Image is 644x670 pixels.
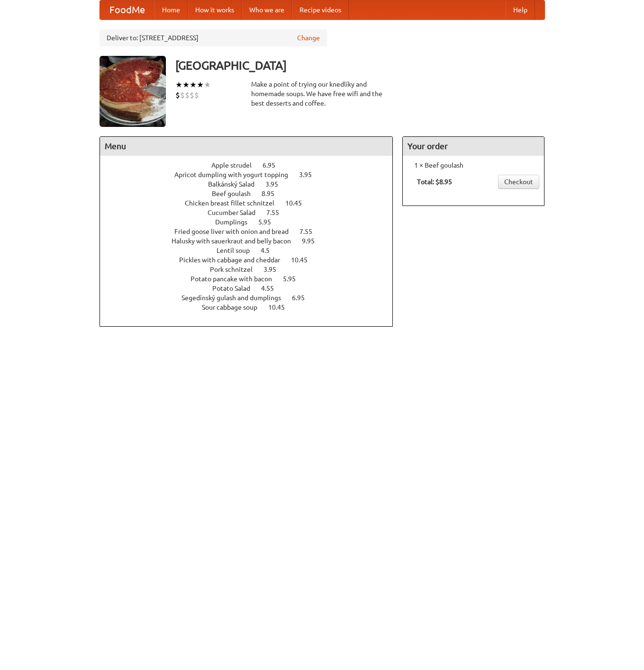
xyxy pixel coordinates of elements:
[263,161,285,169] span: 6.95
[262,190,284,197] span: 8.95
[408,161,539,170] li: 1 × Beef goulash
[210,266,294,273] a: Pork schnitzel 3.95
[211,161,261,169] span: Apple strudel
[211,161,293,169] a: Apple strudel 6.95
[299,171,321,179] span: 3.95
[185,90,190,100] li: $
[174,228,330,235] a: Fried goose liver with onion and bread 7.55
[265,180,288,188] span: 3.95
[181,294,322,302] a: Segedínský gulash and dumplings 6.95
[212,190,260,197] span: Beef goulash
[283,275,305,283] span: 5.95
[217,247,287,254] a: Lentil soup 4.5
[215,218,289,226] a: Dumplings 5.95
[190,275,281,283] span: Potato pancake with bacon
[297,33,320,43] a: Change
[188,0,242,19] a: How it works
[212,285,260,292] span: Potato Salad
[185,199,284,207] span: Chicken breast fillet schnitzel
[100,0,154,19] a: FoodMe
[292,0,349,19] a: Recipe videos
[299,228,322,235] span: 7.55
[215,218,257,226] span: Dumplings
[268,304,294,311] span: 10.45
[180,90,185,100] li: $
[190,80,197,90] li: ★
[190,275,313,283] a: Potato pancake with bacon 5.95
[210,266,262,273] span: Pork schnitzel
[174,228,298,235] span: Fried goose liver with onion and bread
[179,256,290,264] span: Pickles with cabbage and cheddar
[302,237,324,245] span: 9.95
[291,256,317,264] span: 10.45
[266,209,289,216] span: 7.55
[208,180,264,188] span: Balkánský Salad
[100,137,393,156] h4: Menu
[261,247,279,254] span: 4.5
[197,80,204,90] li: ★
[175,56,545,75] h3: [GEOGRAPHIC_DATA]
[258,218,281,226] span: 5.95
[202,304,302,311] a: Sour cabbage soup 10.45
[242,0,292,19] a: Who we are
[263,266,286,273] span: 3.95
[202,304,267,311] span: Sour cabbage soup
[208,209,297,216] a: Cucumber Salad 7.55
[175,80,182,90] li: ★
[154,0,188,19] a: Home
[212,190,292,197] a: Beef goulash 8.95
[182,80,190,90] li: ★
[179,256,325,264] a: Pickles with cabbage and cheddar 10.45
[175,90,180,100] li: $
[100,29,327,46] div: Deliver to: [STREET_ADDRESS]
[217,247,259,254] span: Lentil soup
[194,90,199,100] li: $
[417,178,452,186] b: Total: $8.95
[212,285,291,292] a: Potato Salad 4.55
[285,199,311,207] span: 10.45
[208,209,265,216] span: Cucumber Salad
[174,171,298,179] span: Apricot dumpling with yogurt topping
[292,294,314,302] span: 6.95
[403,137,544,156] h4: Your order
[261,285,283,292] span: 4.55
[174,171,329,179] a: Apricot dumpling with yogurt topping 3.95
[181,294,290,302] span: Segedínský gulash and dumplings
[251,80,393,108] div: Make a point of trying our knedlíky and homemade soups. We have free wifi and the best desserts a...
[100,56,166,127] img: angular.jpg
[172,237,332,245] a: Halusky with sauerkraut and belly bacon 9.95
[204,80,211,90] li: ★
[190,90,194,100] li: $
[208,180,296,188] a: Balkánský Salad 3.95
[506,0,535,19] a: Help
[172,237,300,245] span: Halusky with sauerkraut and belly bacon
[498,175,539,189] a: Checkout
[185,199,319,207] a: Chicken breast fillet schnitzel 10.45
